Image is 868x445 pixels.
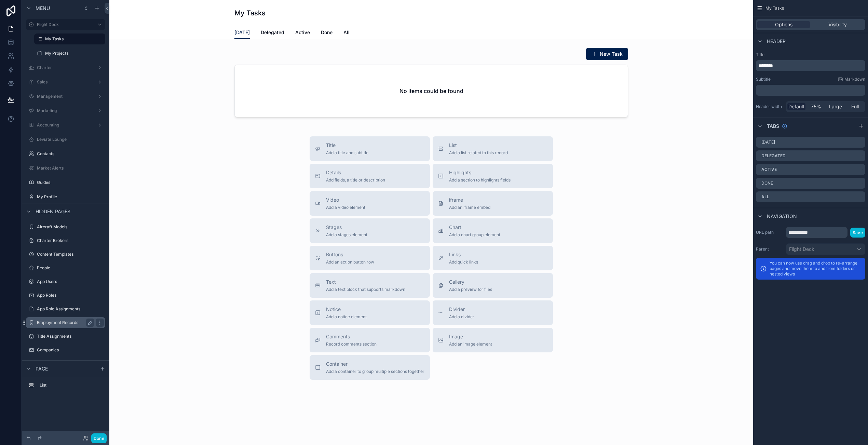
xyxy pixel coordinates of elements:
[26,290,105,301] a: App Roles
[37,306,104,312] label: App Role Assignments
[37,238,104,243] label: Charter Brokers
[326,232,367,238] span: Add a stages element
[326,205,365,210] span: Add a video element
[756,85,865,96] div: scrollable content
[449,224,500,231] span: Chart
[310,191,430,216] button: VideoAdd a video element
[449,251,478,258] span: Links
[449,287,492,292] span: Add a preview for files
[449,197,490,203] span: iframe
[37,65,94,70] label: Charter
[37,293,104,298] label: App Roles
[326,197,365,203] span: Video
[26,62,105,73] a: Charter
[37,224,104,230] label: Aircraft Models
[261,26,284,40] a: Delegated
[838,77,865,82] a: Markdown
[321,26,333,40] a: Done
[34,33,105,44] a: My Tasks
[26,77,105,87] a: Sales
[761,180,773,186] label: Done
[449,142,508,149] span: List
[767,213,797,220] span: Navigation
[37,22,92,27] label: Flight Deck
[433,328,553,352] button: ImageAdd an image element
[326,361,424,367] span: Container
[234,26,250,39] a: [DATE]
[326,306,367,313] span: Notice
[26,331,105,342] a: Title Assignments
[22,377,109,397] div: scrollable content
[326,169,385,176] span: Details
[326,279,405,285] span: Text
[261,29,284,36] span: Delegated
[829,103,842,110] span: Large
[756,246,783,252] label: Parent
[26,235,105,246] a: Charter Brokers
[37,108,94,113] label: Marketing
[37,137,104,142] label: Leviate Lounge
[310,355,430,380] button: ContainerAdd a container to group multiple sections together
[761,167,777,172] label: Active
[449,150,508,156] span: Add a list related to this record
[811,103,821,110] span: 75%
[326,251,374,258] span: Buttons
[449,177,511,183] span: Add a section to highlights fields
[765,5,784,11] span: My Tasks
[449,341,492,347] span: Add an image element
[36,5,50,12] span: Menu
[321,29,333,36] span: Done
[26,358,105,369] a: Projects
[449,169,511,176] span: Highlights
[37,122,94,128] label: Accounting
[37,252,104,257] label: Content Templates
[326,341,377,347] span: Record comments section
[37,334,104,339] label: Title Assignments
[37,94,94,99] label: Management
[756,52,865,57] label: Title
[26,221,105,232] a: Aircraft Models
[26,148,105,159] a: Contacts
[45,36,101,42] label: My Tasks
[449,314,474,320] span: Add a divider
[786,243,865,255] button: Flight Deck
[234,29,250,36] span: [DATE]
[770,260,861,277] p: You can now use drag and drop to re-arrange pages and move them to and from folders or nested views
[310,164,430,188] button: DetailsAdd fields, a title or description
[310,273,430,298] button: TextAdd a text block that supports markdown
[449,205,490,210] span: Add an iframe embed
[767,123,779,130] span: Tabs
[326,314,367,320] span: Add a notice element
[310,136,430,161] button: TitleAdd a title and subtitle
[326,142,368,149] span: Title
[761,153,786,159] label: Delegated
[326,259,374,265] span: Add an action button row
[788,103,804,110] span: Default
[37,279,104,284] label: App Users
[756,77,771,82] label: Subtitle
[449,279,492,285] span: Gallery
[26,91,105,102] a: Management
[326,287,405,292] span: Add a text block that supports markdown
[433,218,553,243] button: ChartAdd a chart group element
[326,333,377,340] span: Comments
[26,191,105,202] a: My Profile
[91,433,107,443] button: Done
[310,218,430,243] button: StagesAdd a stages element
[26,262,105,273] a: People
[756,230,783,235] label: URL path
[433,164,553,188] button: HighlightsAdd a section to highlights fields
[310,328,430,352] button: CommentsRecord comments section
[310,246,430,270] button: ButtonsAdd an action button row
[756,104,783,109] label: Header width
[326,150,368,156] span: Add a title and subtitle
[37,151,104,157] label: Contacts
[433,191,553,216] button: iframeAdd an iframe embed
[326,224,367,231] span: Stages
[37,165,104,171] label: Market Alerts
[850,228,865,238] button: Save
[851,103,859,110] span: Full
[40,382,103,388] label: List
[37,347,104,353] label: Companies
[26,276,105,287] a: App Users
